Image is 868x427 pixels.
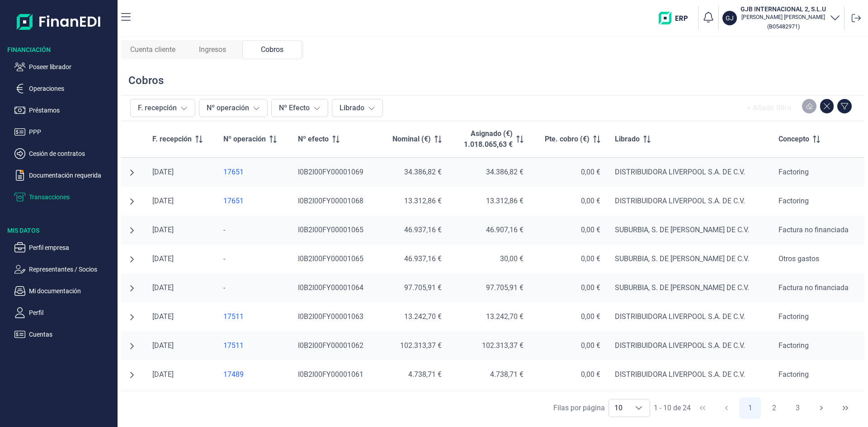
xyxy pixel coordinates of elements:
a: 17651 [223,197,283,206]
button: Nº operación [199,99,268,117]
div: 17651 [223,168,283,177]
button: undefined null [128,314,136,321]
div: Cobros [242,40,302,59]
button: undefined null [128,256,136,263]
p: Perfil empresa [29,242,114,253]
button: F. recepción [130,99,195,117]
button: Mi documentación [14,286,114,296]
span: Factoring [778,197,809,205]
div: 13.312,86 € [456,197,523,206]
button: GJGJB INTERNACIONAL 2, S.L.U[PERSON_NAME] [PERSON_NAME](B05482971) [722,5,840,32]
span: I0B2I00FY00001065 [298,225,363,234]
button: Documentación requerida [14,170,114,181]
p: Cesión de contratos [29,148,114,159]
button: Perfil empresa [14,242,114,253]
div: DISTRIBUIDORA LIVERPOOL S.A. DE C.V. [615,370,764,379]
span: Librado [615,134,640,145]
div: [DATE] [152,283,209,292]
button: Perfil [14,307,114,318]
div: - [223,254,283,263]
div: 0,00 € [538,341,601,350]
div: [DATE] [152,197,209,206]
div: SUBURBIA, S. DE [PERSON_NAME] DE C.V. [615,254,764,263]
div: 0,00 € [538,254,601,263]
button: PPP [14,127,114,137]
p: Poseer librador [29,61,114,72]
button: undefined null [128,371,136,379]
span: I0B2I00FY00001069 [298,168,363,176]
p: Asignado (€) [471,128,513,139]
div: [DATE] [152,370,209,379]
span: Factoring [778,168,809,176]
span: I0B2I00FY00001065 [298,254,363,263]
span: I0B2I00FY00001061 [298,370,363,379]
div: [DATE] [152,168,209,177]
div: 102.313,37 € [386,341,442,350]
div: 97.705,91 € [456,283,523,292]
span: Cobros [261,44,283,55]
div: 13.312,86 € [386,197,442,206]
img: erp [659,12,694,24]
button: Librado [332,99,383,117]
div: Filas por página [553,403,605,413]
span: F. recepción [152,134,192,145]
button: undefined null [128,285,136,292]
p: Operaciones [29,83,114,94]
div: - [223,283,283,292]
span: Factura no financiada [778,225,849,234]
p: Transacciones [29,192,114,202]
p: Préstamos [29,105,114,116]
div: 17511 [223,312,283,321]
div: 0,00 € [538,370,601,379]
small: Copiar cif [767,23,800,30]
div: 0,00 € [538,197,601,206]
span: 10 [609,399,628,417]
span: Factura no financiada [778,283,849,292]
span: I0B2I00FY00001064 [298,283,363,292]
p: GJ [726,14,734,23]
h3: GJB INTERNACIONAL 2, S.L.U [741,5,826,14]
div: DISTRIBUIDORA LIVERPOOL S.A. DE C.V. [615,341,764,350]
div: 46.937,16 € [386,225,442,235]
div: [DATE] [152,312,209,321]
div: Cobros [128,73,164,88]
p: Cuentas [29,329,114,340]
span: Factoring [778,341,809,350]
p: 1.018.065,63 € [464,139,513,150]
div: 34.386,82 € [386,168,442,177]
span: Nº operación [223,134,266,145]
span: Nº efecto [298,134,329,145]
div: [DATE] [152,341,209,350]
button: Préstamos [14,105,114,116]
div: 0,00 € [538,312,601,321]
div: 0,00 € [538,168,601,177]
a: 17489 [223,370,283,379]
span: Otros gastos [778,254,819,263]
div: Ingresos [183,40,242,59]
div: Cuenta cliente [123,40,183,59]
div: 13.242,70 € [386,312,442,321]
p: Perfil [29,307,114,318]
div: - [223,225,283,235]
img: Logo de aplicación [17,7,101,36]
button: Page 3 [787,397,809,419]
span: Factoring [778,370,809,379]
button: Previous Page [716,397,737,419]
p: Representantes / Socios [29,264,114,275]
div: SUBURBIA, S. DE [PERSON_NAME] DE C.V. [615,225,764,235]
button: undefined null [128,343,136,350]
span: Nominal (€) [392,134,431,145]
div: 34.386,82 € [456,168,523,177]
div: 4.738,71 € [456,370,523,379]
p: PPP [29,127,114,137]
div: 13.242,70 € [456,312,523,321]
div: 102.313,37 € [456,341,523,350]
span: Pte. cobro (€) [545,134,590,145]
button: Last Page [835,397,856,419]
a: 17511 [223,341,283,350]
span: I0B2I00FY00001062 [298,341,363,350]
div: DISTRIBUIDORA LIVERPOOL S.A. DE C.V. [615,197,764,206]
button: Operaciones [14,83,114,94]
